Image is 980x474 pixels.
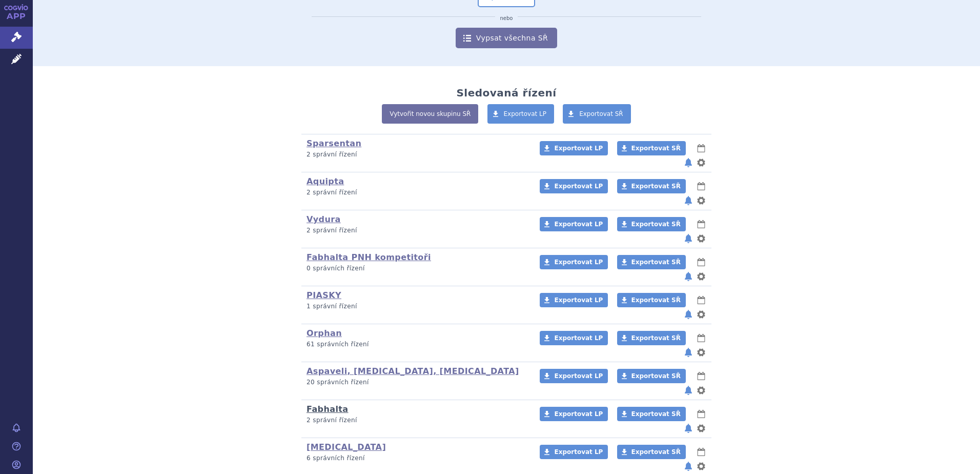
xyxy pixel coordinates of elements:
a: Fabhalta PNH kompetitoři [307,252,431,262]
a: PIASKY [307,290,341,300]
span: Exportovat SŘ [631,259,681,266]
p: 20 správních řízení [307,378,526,387]
button: lhůty [696,370,706,382]
p: 2 správní řízení [307,416,526,425]
i: nebo [495,15,518,22]
p: 61 správních řízení [307,340,526,349]
a: Exportovat SŘ [563,104,631,124]
button: lhůty [696,294,706,306]
a: Exportovat SŘ [617,217,686,231]
a: Exportovat LP [540,369,608,383]
span: Exportovat LP [554,372,603,380]
a: Exportovat LP [540,255,608,269]
button: notifikace [683,422,693,434]
span: Exportovat SŘ [631,221,681,228]
a: Exportovat SŘ [617,407,686,421]
button: lhůty [696,218,706,230]
button: notifikace [683,384,693,397]
p: 0 správních řízení [307,264,526,273]
span: Exportovat SŘ [631,297,681,304]
span: Exportovat SŘ [631,372,681,380]
a: Exportovat SŘ [617,293,686,307]
button: lhůty [696,446,706,458]
a: Vytvořit novou skupinu SŘ [382,104,478,124]
a: Orphan [307,328,342,338]
p: 1 správní řízení [307,302,526,311]
span: Exportovat LP [554,297,603,304]
span: Exportovat SŘ [631,145,681,152]
span: Exportovat LP [504,110,547,117]
span: Exportovat LP [554,448,603,456]
button: notifikace [683,460,693,472]
span: Exportovat LP [554,259,603,266]
h2: Sledovaná řízení [456,87,556,99]
button: notifikace [683,232,693,245]
a: Aspaveli, [MEDICAL_DATA], [MEDICAL_DATA] [307,366,519,376]
p: 2 správní řízení [307,188,526,197]
button: nastavení [696,346,706,359]
a: Vydura [307,214,341,224]
button: nastavení [696,270,706,283]
button: notifikace [683,346,693,359]
button: nastavení [696,156,706,169]
a: Exportovat LP [540,141,608,155]
a: Exportovat SŘ [617,141,686,155]
p: 2 správní řízení [307,150,526,159]
a: Exportovat LP [540,445,608,459]
span: Exportovat SŘ [579,110,623,117]
button: lhůty [696,180,706,192]
p: 6 správních řízení [307,454,526,463]
button: nastavení [696,232,706,245]
a: Exportovat LP [487,104,555,124]
span: Exportovat LP [554,410,603,418]
button: lhůty [696,256,706,268]
span: Exportovat LP [554,145,603,152]
a: Exportovat LP [540,179,608,193]
span: Exportovat SŘ [631,183,681,190]
a: Exportovat LP [540,293,608,307]
a: Exportovat LP [540,407,608,421]
button: nastavení [696,422,706,434]
span: Exportovat SŘ [631,334,681,342]
a: Fabhalta [307,404,349,414]
span: Exportovat LP [554,183,603,190]
a: Aquipta [307,176,344,186]
a: Exportovat SŘ [617,179,686,193]
a: Sparsentan [307,139,361,148]
button: nastavení [696,194,706,207]
button: nastavení [696,384,706,397]
button: notifikace [683,270,693,283]
a: Exportovat SŘ [617,369,686,383]
p: 2 správní řízení [307,226,526,235]
button: nastavení [696,460,706,472]
button: notifikace [683,156,693,169]
a: Exportovat LP [540,331,608,345]
a: Exportovat SŘ [617,331,686,345]
a: Exportovat SŘ [617,445,686,459]
button: lhůty [696,408,706,420]
span: Exportovat LP [554,221,603,228]
button: lhůty [696,332,706,344]
button: lhůty [696,142,706,154]
span: Exportovat LP [554,334,603,342]
span: Exportovat SŘ [631,448,681,456]
button: nastavení [696,308,706,321]
span: Exportovat SŘ [631,410,681,418]
a: Exportovat LP [540,217,608,231]
a: [MEDICAL_DATA] [307,442,386,452]
a: Vypsat všechna SŘ [456,28,557,48]
a: Exportovat SŘ [617,255,686,269]
button: notifikace [683,194,693,207]
button: notifikace [683,308,693,321]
